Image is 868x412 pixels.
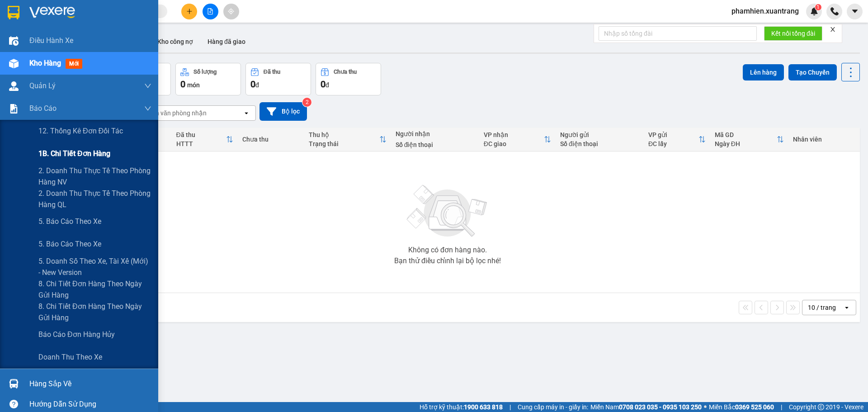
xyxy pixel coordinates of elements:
button: Đã thu0đ [245,63,311,95]
span: Quản Lý [29,80,56,91]
img: warehouse-icon [9,59,19,68]
span: Cung cấp máy in - giấy in: [518,402,588,412]
span: Miền Nam [590,402,702,412]
div: Nhân viên [793,136,855,143]
th: Toggle SortBy [479,128,556,152]
span: | [509,402,511,412]
img: svg+xml;base64,PHN2ZyBjbGFzcz0ibGlzdC1wbHVnX19zdmciIHhtbG5zPSJodHRwOi8vd3d3LnczLm9yZy8yMDAwL3N2Zy... [402,180,493,243]
div: Đã thu [176,131,226,138]
div: Số điện thoại [560,140,639,147]
span: Kho hàng [29,59,61,67]
div: Người gửi [560,131,639,138]
div: VP gửi [648,131,698,138]
div: 10 / trang [808,303,836,312]
button: plus [181,4,197,19]
span: Doanh thu theo xe [38,351,102,363]
span: 1 [816,4,820,10]
div: HTTT [176,140,226,147]
span: 12. Thống kê đơn đối tác [38,125,123,137]
div: Chọn văn phòng nhận [144,109,207,118]
svg: open [843,304,850,311]
span: question-circle [9,400,18,408]
span: ⚪️ [704,405,707,409]
th: Toggle SortBy [644,128,710,152]
img: logo-vxr [8,6,19,19]
div: Hàng sắp về [29,377,151,391]
span: aim [228,8,234,14]
strong: 0369 525 060 [735,403,774,411]
button: Bộ lọc [259,102,307,121]
span: 5. Doanh số theo xe, tài xế (mới) - New version [38,256,151,278]
span: đ [325,81,329,89]
button: caret-down [847,4,863,19]
button: Tạo Chuyến [788,64,837,81]
th: Toggle SortBy [304,128,391,152]
span: 0 [250,79,255,90]
span: close [830,26,836,33]
button: file-add [203,4,218,19]
span: phamhien.xuantrang [724,5,806,17]
div: ĐC giao [484,140,544,147]
div: Số điện thoại [396,141,475,148]
img: solution-icon [9,104,19,114]
div: Đã thu [264,69,280,75]
button: Lên hàng [743,64,784,81]
sup: 2 [302,98,311,107]
div: Chưa thu [334,69,357,75]
span: đ [255,81,259,89]
button: Kết nối tổng đài [764,26,822,41]
img: warehouse-icon [9,36,19,46]
sup: 1 [815,4,821,10]
span: Miền Bắc [709,402,774,412]
span: Hỗ trợ kỹ thuật: [420,402,503,412]
span: 5. Báo cáo theo xe [38,238,101,250]
span: | [781,402,782,412]
span: 0 [321,79,325,90]
button: Kho công nợ [150,31,200,52]
span: Điều hành xe [29,35,73,46]
button: Số lượng0món [175,63,241,95]
div: ĐC lấy [648,140,698,147]
th: Toggle SortBy [172,128,238,152]
span: file-add [207,8,213,14]
div: Hướng dẫn sử dụng [29,398,151,411]
img: phone-icon [830,7,839,15]
div: Bạn thử điều chỉnh lại bộ lọc nhé! [394,257,501,265]
div: Mã GD [715,131,777,138]
div: Chưa thu [242,136,300,143]
span: 2. Doanh thu thực tế theo phòng hàng QL [38,188,151,210]
strong: 0708 023 035 - 0935 103 250 [619,403,702,411]
span: 5. Báo cáo theo xe [38,216,101,227]
div: Trạng thái [309,140,379,147]
span: down [144,105,151,112]
button: Hàng đã giao [200,31,253,52]
input: Nhập số tổng đài [599,26,757,41]
img: warehouse-icon [9,81,19,91]
span: Kết nối tổng đài [771,28,815,38]
th: Toggle SortBy [710,128,788,152]
strong: 1900 633 818 [464,403,503,411]
div: VP nhận [484,131,544,138]
span: Báo cáo [29,103,57,114]
span: down [144,82,151,90]
span: 8. Chi tiết đơn hàng theo ngày gửi hàng [38,278,151,301]
img: warehouse-icon [9,379,19,388]
span: copyright [818,404,824,410]
div: Không có đơn hàng nào. [408,246,487,254]
span: 8. Chi tiết đơn hàng theo ngày gửi hàng [38,301,151,323]
span: Báo cáo đơn hàng hủy [38,329,115,340]
div: Số lượng [193,69,217,75]
button: aim [223,4,239,19]
div: Người nhận [396,130,475,137]
img: icon-new-feature [810,7,818,15]
span: món [187,81,200,89]
span: 0 [180,79,185,90]
div: Ngày ĐH [715,140,777,147]
span: 1B. Chi tiết đơn hàng [38,148,110,159]
svg: open [243,109,250,117]
button: Chưa thu0đ [316,63,381,95]
span: caret-down [851,7,859,15]
span: mới [66,59,82,69]
span: plus [186,8,193,14]
div: Thu hộ [309,131,379,138]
